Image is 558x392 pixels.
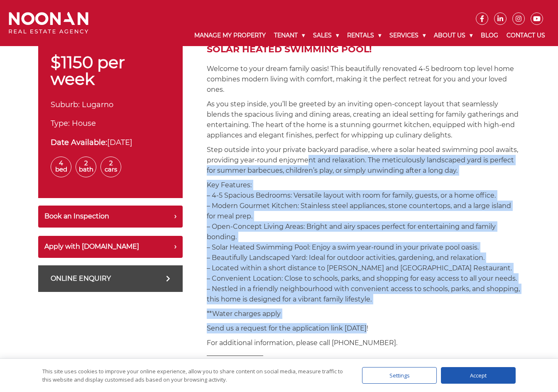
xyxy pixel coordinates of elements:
[38,206,183,228] button: Book an Inspection
[207,64,520,95] p: Welcome to your dream family oasis! This beautifully renovated 4-5 bedroom top level home combine...
[385,25,430,46] a: Services
[76,157,96,177] span: 2 Bath
[72,119,96,128] span: House
[502,25,549,46] a: Contact Us
[207,145,520,176] p: Step outside into your private backyard paradise, where a solar heated swimming pool awaits, prov...
[190,25,270,46] a: Manage My Property
[42,367,345,384] div: This site uses cookies to improve your online experience, allow you to share content on social me...
[207,309,520,319] p: **Water charges apply
[270,25,309,46] a: Tenant
[207,338,520,358] p: For additional information, please call [PHONE_NUMBER]. _________________
[343,25,385,46] a: Rentals
[100,157,121,177] span: 2 Cars
[51,157,71,177] span: 4 Bed
[51,138,107,147] strong: Date Available:
[51,137,170,148] div: [DATE]
[477,25,502,46] a: Blog
[207,323,520,333] p: Send us a request for the application link [DATE]!
[9,12,88,34] img: Noonan Real Estate Agency
[207,180,520,304] p: Key Features: – 4-5 Spacious Bedrooms: Versatile layout with room for family, guests, or a home o...
[51,119,70,128] span: Type:
[38,265,183,292] a: Online Enquiry
[441,367,516,384] div: Accept
[309,25,343,46] a: Sales
[38,236,183,258] button: Apply with [DOMAIN_NAME]
[82,100,113,109] span: Lugarno
[362,367,437,384] div: Settings
[430,25,477,46] a: About Us
[51,54,170,87] p: $1150 per week
[51,100,80,109] span: Suburb:
[207,99,520,140] p: As you step inside, you’ll be greeted by an inviting open-concept layout that seamlessly blends t...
